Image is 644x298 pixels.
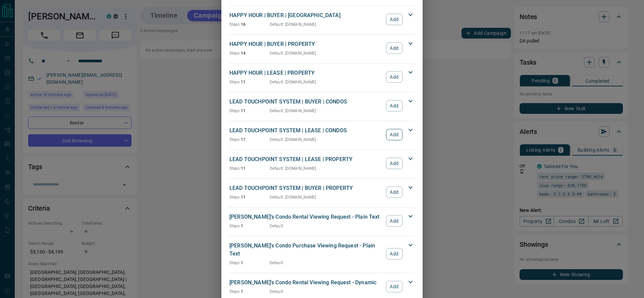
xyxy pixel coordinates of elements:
[229,154,415,173] div: LEAD TOUCHPOINT SYSTEM | LEASE | PROPERTYSteps:11Default: [DOMAIN_NAME]Add
[229,289,241,294] span: Steps:
[229,242,383,258] p: [PERSON_NAME]'s Condo Purchase Viewing Request - Plain Text
[270,289,283,295] p: Default
[229,125,415,144] div: LEAD TOUCHPOINT SYSTEM | LEASE | CONDOSSteps:11Default: [DOMAIN_NAME]Add
[229,137,270,143] p: 11
[386,187,402,198] button: Add
[229,40,383,48] p: HAPPY HOUR | BUYER | PROPERTY
[270,137,316,143] p: Default : [DOMAIN_NAME]
[270,165,316,171] p: Default : [DOMAIN_NAME]
[229,108,270,114] p: 11
[386,248,402,259] button: Add
[270,108,316,114] p: Default : [DOMAIN_NAME]
[229,260,270,266] p: 1
[229,166,241,171] span: Steps:
[386,281,402,292] button: Add
[270,21,316,27] p: Default : [DOMAIN_NAME]
[229,98,383,106] p: LEAD TOUCHPOINT SYSTEM | BUYER | CONDOS
[270,79,316,85] p: Default : [DOMAIN_NAME]
[386,158,402,169] button: Add
[229,21,270,27] p: 16
[229,289,270,295] p: 1
[229,137,241,142] span: Steps:
[229,240,415,267] div: [PERSON_NAME]'s Condo Purchase Viewing Request - Plain TextSteps:1DefaultAdd
[270,260,283,266] p: Default
[270,223,283,229] p: Default
[229,184,383,192] p: LEAD TOUCHPOINT SYSTEM | BUYER | PROPERTY
[229,79,270,85] p: 11
[270,194,316,200] p: Default : [DOMAIN_NAME]
[386,100,402,111] button: Add
[229,80,241,84] span: Steps:
[229,96,415,115] div: LEAD TOUCHPOINT SYSTEM | BUYER | CONDOSSteps:11Default: [DOMAIN_NAME]Add
[229,155,383,163] p: LEAD TOUCHPOINT SYSTEM | LEASE | PROPERTY
[229,223,270,229] p: 1
[270,50,316,56] p: Default : [DOMAIN_NAME]
[229,51,241,56] span: Steps:
[386,71,402,83] button: Add
[229,68,415,86] div: HAPPY HOUR | LEASE | PROPERTYSteps:11Default: [DOMAIN_NAME]Add
[386,14,402,25] button: Add
[229,212,415,230] div: [PERSON_NAME]'s Condo Rental Viewing Request - Plain TextSteps:1DefaultAdd
[229,194,270,200] p: 11
[229,11,383,19] p: HAPPY HOUR | BUYER | [GEOGRAPHIC_DATA]
[229,260,241,265] span: Steps:
[229,108,241,113] span: Steps:
[229,224,241,228] span: Steps:
[229,279,383,287] p: [PERSON_NAME]'s Condo Rental Viewing Request - Dynamic
[386,43,402,54] button: Add
[229,50,270,56] p: 14
[229,39,415,58] div: HAPPY HOUR | BUYER | PROPERTYSteps:14Default: [DOMAIN_NAME]Add
[386,215,402,227] button: Add
[229,183,415,202] div: LEAD TOUCHPOINT SYSTEM | BUYER | PROPERTYSteps:11Default: [DOMAIN_NAME]Add
[229,165,270,171] p: 11
[229,69,383,77] p: HAPPY HOUR | LEASE | PROPERTY
[229,22,241,27] span: Steps:
[229,127,383,135] p: LEAD TOUCHPOINT SYSTEM | LEASE | CONDOS
[229,277,415,296] div: [PERSON_NAME]'s Condo Rental Viewing Request - DynamicSteps:1DefaultAdd
[229,195,241,200] span: Steps:
[386,129,402,140] button: Add
[229,213,383,221] p: [PERSON_NAME]'s Condo Rental Viewing Request - Plain Text
[229,10,415,29] div: HAPPY HOUR | BUYER | [GEOGRAPHIC_DATA]Steps:16Default: [DOMAIN_NAME]Add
